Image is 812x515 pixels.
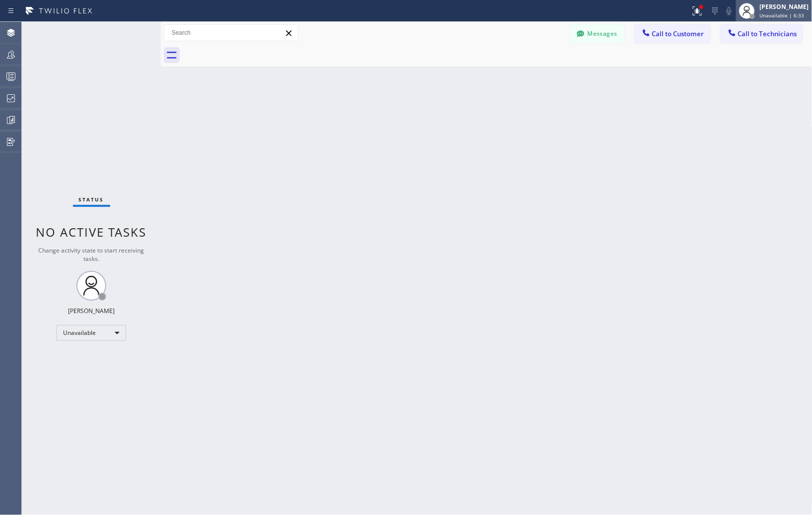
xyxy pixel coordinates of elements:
[721,24,803,43] button: Call to Technicians
[760,2,809,11] div: [PERSON_NAME]
[570,24,625,43] button: Messages
[722,4,736,18] button: Mute
[39,246,144,263] span: Change activity state to start receiving tasks.
[164,25,297,41] input: Search
[760,12,805,19] span: Unavailable | 6:33
[57,325,126,341] div: Unavailable
[738,29,797,38] span: Call to Technicians
[652,29,704,38] span: Call to Customer
[635,24,711,43] button: Call to Customer
[68,307,115,315] div: [PERSON_NAME]
[79,196,104,203] span: Status
[36,224,147,240] span: No active tasks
